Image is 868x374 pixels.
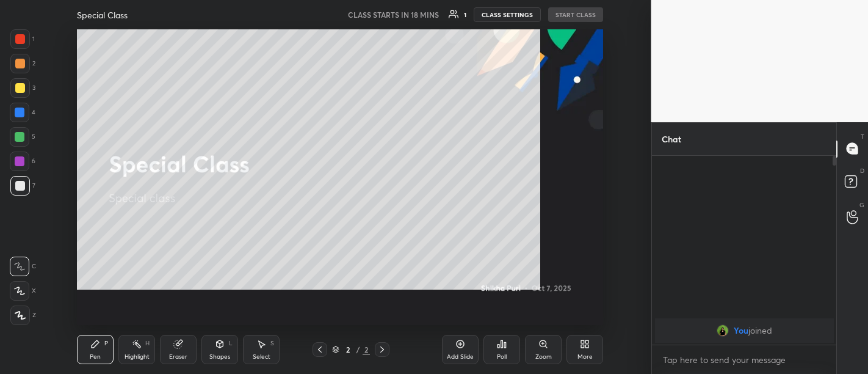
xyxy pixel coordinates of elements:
[348,9,439,20] h5: CLASS STARTS IN 18 MINS
[90,354,101,360] div: Pen
[10,152,35,171] div: 6
[342,346,354,353] div: 2
[10,257,36,276] div: C
[253,354,270,360] div: Select
[577,354,593,360] div: More
[474,7,541,22] button: CLASS SETTINGS
[270,340,274,346] div: S
[652,316,837,345] div: grid
[229,340,233,346] div: L
[652,123,691,155] p: Chat
[363,344,370,355] div: 2
[10,176,35,196] div: 7
[734,326,748,335] span: You
[104,340,108,346] div: P
[748,326,772,335] span: joined
[145,340,150,346] div: H
[464,12,466,18] div: 1
[859,200,864,210] p: G
[10,78,35,98] div: 3
[717,324,729,337] img: ea43492ca9d14c5f8587a2875712d117.jpg
[861,132,864,141] p: T
[356,346,360,353] div: /
[447,354,474,360] div: Add Slide
[10,127,35,147] div: 5
[209,354,230,360] div: Shapes
[125,354,150,360] div: Highlight
[10,29,35,49] div: 1
[860,166,864,175] p: D
[10,306,36,325] div: Z
[535,354,552,360] div: Zoom
[10,54,35,73] div: 2
[10,281,36,301] div: X
[77,9,128,21] h4: Special Class
[10,103,35,122] div: 4
[497,354,507,360] div: Poll
[169,354,187,360] div: Eraser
